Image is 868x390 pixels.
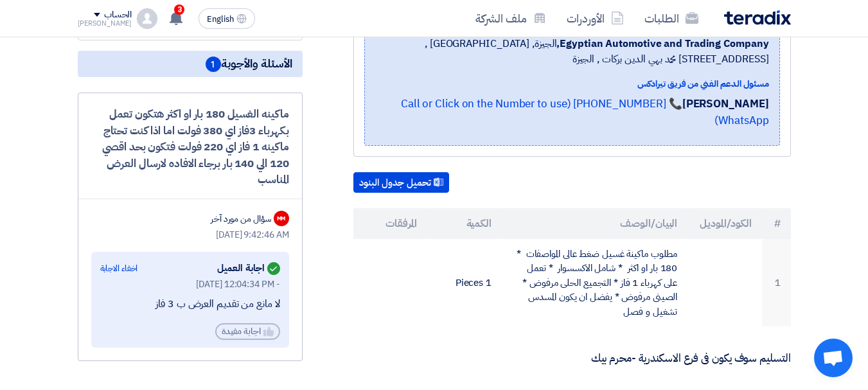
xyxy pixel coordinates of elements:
[634,3,709,33] a: الطلبات
[556,3,634,33] a: الأوردرات
[401,96,769,129] a: 📞 [PHONE_NUMBER] (Call or Click on the Number to use WhatsApp)
[687,208,762,239] th: الكود/الموديل
[100,297,280,311] div: لا مانع من تقديم العرض ب 3 فاز
[91,106,289,188] div: ماكينه الغسيل 180 بار او اكثر هتكون تعمل بكهرباء 3فاز اي 380 فولت اما اذا كنت تحتاج ماكينه 1 فاز ...
[174,4,184,15] span: 3
[762,208,791,239] th: #
[682,96,769,112] strong: [PERSON_NAME]
[206,56,292,72] span: الأسئلة والأجوبة
[724,10,791,25] img: Teradix logo
[91,228,289,242] div: [DATE] 9:42:46 AM
[274,211,289,226] div: MM
[375,36,769,67] span: الجيزة, [GEOGRAPHIC_DATA] ,[STREET_ADDRESS] محمد بهي الدين بركات , الجيزة
[104,10,132,21] div: الحساب
[207,15,234,24] span: English
[814,339,853,377] div: Open chat
[502,208,687,239] th: البيان/الوصف
[375,77,769,91] div: مسئول الدعم الفني من فريق تيرادكس
[427,239,502,327] td: 1 Pieces
[427,208,502,239] th: الكمية
[217,260,280,278] div: اجابة العميل
[465,3,556,33] a: ملف الشركة
[353,172,449,193] button: تحميل جدول البنود
[100,262,138,275] div: اخفاء الاجابة
[211,212,270,226] div: سؤال من مورد آخر
[353,208,428,239] th: المرفقات
[215,323,280,340] div: اجابة مفيدة
[199,8,255,29] button: English
[502,239,687,327] td: مطلوب ماكينة غسيل ضغط عالى المواصفات * 180 بار او اكثر * شامل الاكسسوار * تعمل على كهرباء 1 فاز *...
[137,8,157,29] img: profile_test.png
[556,36,768,51] b: Egyptian Automotive and Trading Company,
[353,352,791,365] p: التسليم سوف يكون فى فرع الاسكندرية -محرم بيك
[206,57,221,72] span: 1
[762,239,791,327] td: 1
[78,20,132,27] div: [PERSON_NAME]
[100,278,280,291] div: [DATE] 12:04:34 PM -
